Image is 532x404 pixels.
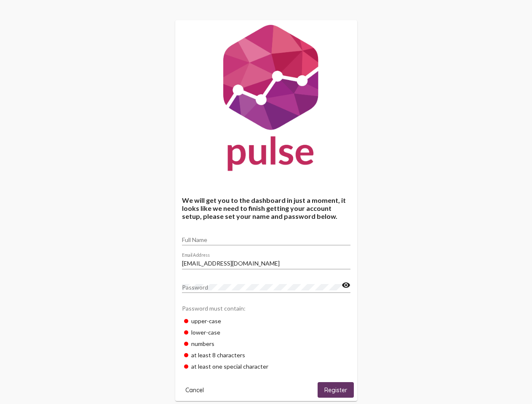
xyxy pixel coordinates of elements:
[182,349,350,361] div: at least 8 characters
[182,327,350,338] div: lower-case
[182,361,350,372] div: at least one special character
[318,382,354,398] button: Register
[182,315,350,327] div: upper-case
[182,338,350,349] div: numbers
[342,280,350,290] mat-icon: visibility
[185,386,204,394] span: Cancel
[324,386,347,394] span: Register
[179,382,211,398] button: Cancel
[175,20,357,179] img: Pulse For Good Logo
[182,300,350,315] div: Password must contain:
[182,196,350,220] h4: We will get you to the dashboard in just a moment, it looks like we need to finish getting your a...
